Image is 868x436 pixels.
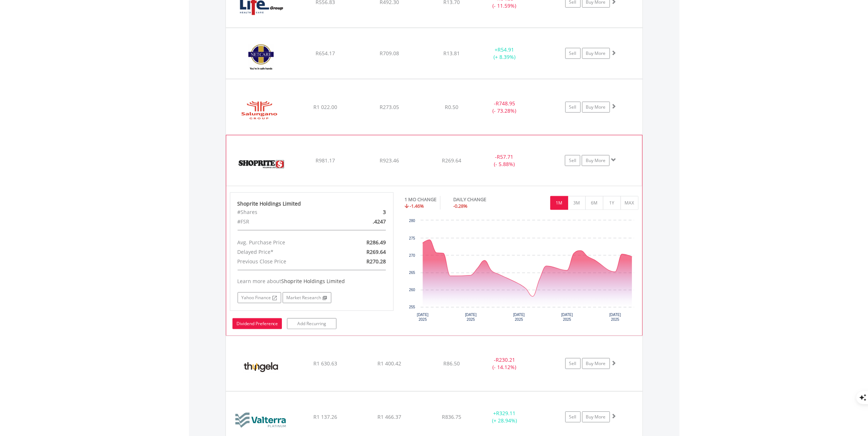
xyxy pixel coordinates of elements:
[603,196,621,210] button: 1Y
[313,104,337,110] span: R1 022.00
[582,102,610,113] a: Buy More
[453,196,512,203] div: DAILY CHANGE
[287,318,336,329] a: Add Recurring
[380,157,399,164] span: R923.46
[409,253,415,258] text: 270
[513,313,525,322] text: [DATE] 2025
[316,50,335,57] span: R654.17
[366,258,386,265] span: R270.28
[582,411,610,422] a: Buy More
[496,356,515,363] span: R230.21
[410,203,424,209] span: -1.46%
[417,313,429,322] text: [DATE] 2025
[565,155,580,166] a: Sell
[230,144,293,184] img: EQU.ZA.SHP.png
[230,37,293,77] img: EQU.ZA.NTC.png
[561,313,573,322] text: [DATE] 2025
[230,89,293,132] img: EQU.ZA.SLG.png
[453,203,467,209] span: -0.28%
[409,305,415,309] text: 255
[232,247,338,257] div: Delayed Price*
[282,278,345,285] span: Shoprite Holdings Limited
[477,100,532,114] div: - (- 73.28%)
[582,155,610,166] a: Buy More
[232,318,282,329] a: Dividend Preference
[232,238,338,247] div: Avg. Purchase Price
[443,360,460,367] span: R86.50
[585,196,603,210] button: 6M
[582,358,610,369] a: Buy More
[380,50,399,57] span: R709.08
[238,200,386,207] div: Shoprite Holdings Limited
[565,102,581,113] a: Sell
[313,413,337,420] span: R1 137.26
[496,410,515,417] span: R329.11
[442,413,461,420] span: R836.75
[409,288,415,292] text: 260
[405,217,638,327] svg: Interactive chart
[232,257,338,266] div: Previous Close Price
[338,217,391,226] div: .4247
[377,360,401,367] span: R1 400.42
[445,104,458,110] span: R0.50
[582,48,610,59] a: Buy More
[496,100,515,107] span: R748.95
[313,360,337,367] span: R1 630.63
[465,313,477,322] text: [DATE] 2025
[405,217,638,327] div: Chart. Highcharts interactive chart.
[238,278,386,285] div: Learn more about
[442,157,461,164] span: R269.64
[621,196,638,210] button: MAX
[238,292,281,303] a: Yahoo Finance
[477,153,532,168] div: - (- 5.88%)
[565,411,581,422] a: Sell
[477,46,532,61] div: + (+ 8.39%)
[477,410,532,424] div: + (+ 28.94%)
[409,236,415,240] text: 275
[283,292,331,303] a: Market Research
[232,207,338,217] div: #Shares
[232,217,338,226] div: #FSR
[568,196,586,210] button: 3M
[565,358,581,369] a: Sell
[550,196,568,210] button: 1M
[443,50,460,57] span: R13.81
[405,196,436,203] div: 1 MO CHANGE
[366,239,386,246] span: R286.49
[230,345,293,389] img: EQU.ZA.TGA.png
[409,219,415,223] text: 280
[409,271,415,275] text: 265
[380,104,399,110] span: R273.05
[366,248,386,255] span: R269.64
[565,48,581,59] a: Sell
[497,153,513,160] span: R57.71
[377,413,401,420] span: R1 466.37
[477,356,532,371] div: - (- 14.12%)
[316,157,335,164] span: R981.17
[338,207,391,217] div: 3
[610,313,621,322] text: [DATE] 2025
[498,46,514,53] span: R54.91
